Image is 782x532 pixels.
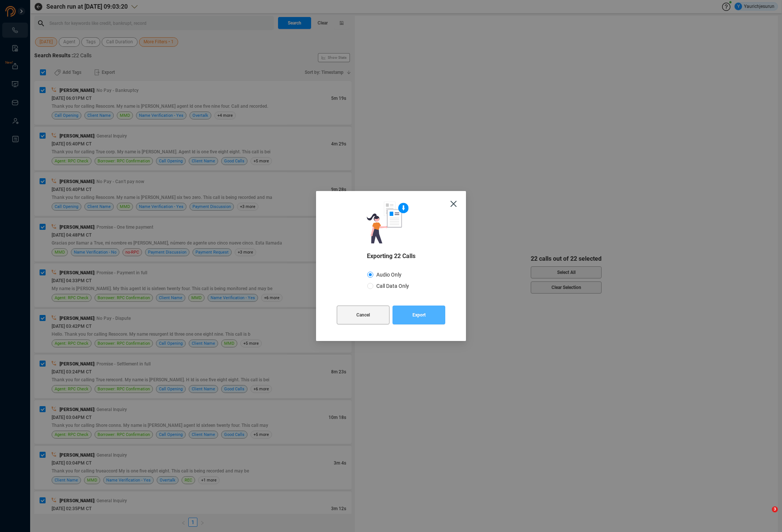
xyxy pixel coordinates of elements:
button: Export [393,306,445,324]
button: Cancel [337,306,389,324]
iframe: Intercom live chat [756,506,774,524]
span: Export [412,306,426,324]
button: Close [441,191,466,216]
span: 3 [772,506,778,512]
span: Call Data Only [373,283,412,289]
span: Audio Only [373,272,405,278]
span: Exporting 22 Calls [367,251,415,261]
span: Cancel [356,306,370,324]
